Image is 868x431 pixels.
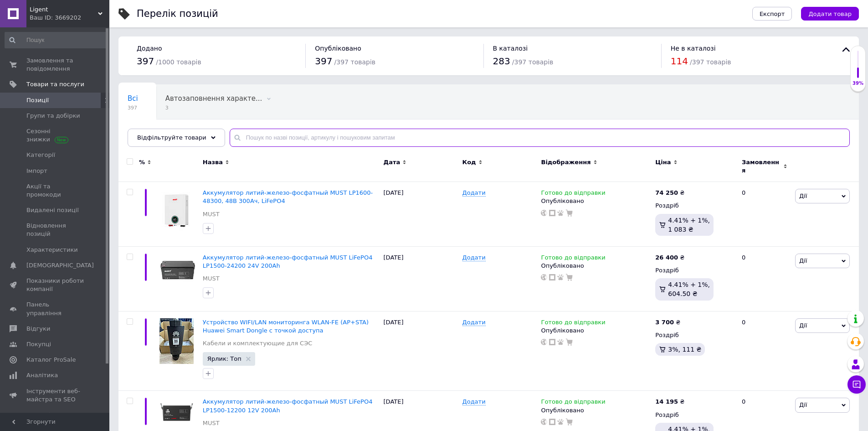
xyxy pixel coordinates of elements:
span: Товари та послуги [26,80,84,88]
button: Чат з покупцем [847,375,866,394]
span: Характеристики [26,246,78,254]
span: 3 [165,104,262,111]
div: Опубліковано [541,262,651,270]
span: 114 [671,56,688,67]
b: 14 195 [655,398,678,405]
a: Устройство WIFI/LAN мониторинга WLAN-FE (AP+STA) Huawei Smart Dongle с точкой доступа [203,319,369,334]
span: Каталог ProSale [26,356,76,364]
a: Аккумулятор литий-железо-фосфатный MUST LiFePO4 LP1500-24200 24V 200Ah [203,254,373,269]
span: 4.41% + 1%, [668,281,710,288]
span: Назва [203,158,223,166]
div: [DATE] [381,182,460,247]
a: Кабели и комплектующие для СЭС [203,339,312,348]
span: Аналітика [26,371,58,379]
span: Код [462,158,476,166]
span: 3%, 111 ₴ [668,346,701,353]
span: Всі [128,94,138,103]
span: Готово до відправки [541,319,605,328]
button: Додати товар [801,7,859,21]
b: 26 400 [655,254,678,261]
div: [DATE] [381,246,460,311]
a: MUST [203,275,220,283]
b: 74 250 [655,189,678,196]
span: 604.50 ₴ [668,290,697,297]
span: Готово до відправки [541,189,605,199]
span: Не в каталозі [671,45,716,52]
span: Опубліковано [315,45,361,52]
img: Аккумулятор литий-железо-фосфатный MUST LP1600-48300, 48В 300Ач, LiFePO4 [155,189,198,232]
span: Додати [462,319,486,326]
span: 283 [493,56,510,67]
span: / 397 товарів [512,58,553,66]
div: 0 [736,246,793,311]
img: Аккумулятор литий-железо-фосфатный MUST LiFePO4 LP1500-12200 12V 200Ah [155,398,198,430]
div: Роздріб [655,266,734,275]
span: Дії [799,322,807,329]
div: Опубліковано [541,327,651,335]
input: Пошук [5,32,108,48]
div: ₴ [655,189,684,197]
div: Автозаповнення характеристик [156,85,281,119]
b: 3 700 [655,319,674,326]
span: 397 [315,56,332,67]
div: Ваш ID: 3669202 [30,14,109,22]
span: Відгуки [26,325,50,333]
img: Аккумулятор литий-железо-фосфатный MUST LiFePO4 LP1500-24200 24V 200Ah [155,254,198,285]
span: Управління сайтом [26,411,84,427]
span: Аккумулятор литий-железо-фосфатный MUST LP1600-48300, 48В 300Ач, LiFePO4 [203,189,373,204]
span: Інструменти веб-майстра та SEO [26,387,84,404]
span: Показники роботи компанії [26,277,84,293]
span: 397 [128,104,138,111]
span: Сезонні знижки [26,127,84,144]
span: Відображення [541,158,591,166]
div: ₴ [655,398,684,406]
span: Ligent [30,5,98,14]
span: Відфільтруйте товари [137,134,206,141]
span: Додати [462,398,486,405]
span: 4.41% + 1%, [668,217,710,224]
button: Експорт [752,7,792,21]
span: Додано [137,45,162,52]
div: Роздріб [655,411,734,419]
a: Аккумулятор литий-железо-фосфатный MUST LiFePO4 LP1500-12200 12V 200Ah [203,398,373,413]
span: Позиції [26,96,49,104]
span: Додати [462,189,486,197]
span: / 1000 товарів [156,58,201,66]
a: MUST [203,419,220,427]
div: 0 [736,311,793,391]
div: ₴ [655,318,680,327]
span: Додати товар [808,10,852,17]
span: Дії [799,192,807,199]
span: Дії [799,257,807,264]
span: Замовлення та повідомлення [26,57,84,73]
img: Устройство WIFI/LAN мониторинга WLAN-FE (AP+STA) Huawei Smart Dongle с точкой доступа [159,318,194,364]
span: Відновлення позицій [26,222,84,238]
div: Опубліковано [541,197,651,205]
span: Дата [384,158,401,166]
span: Панель управління [26,301,84,317]
div: Перелік позицій [137,9,218,19]
span: Акції та промокоди [26,182,84,199]
div: Роздріб [655,202,734,210]
span: В каталозі [493,45,528,52]
input: Пошук по назві позиції, артикулу і пошуковим запитам [230,129,850,147]
span: Видалені позиції [26,206,79,214]
div: Опубліковано [541,406,651,415]
span: 1 083 ₴ [668,226,693,233]
span: Готово до відправки [541,254,605,264]
div: 39% [851,80,865,87]
div: ₴ [655,254,684,262]
span: Дії [799,401,807,408]
span: Готово до відправки [541,398,605,408]
span: [DEMOGRAPHIC_DATA] [26,261,94,270]
span: Опубліковані [128,129,175,137]
span: Покупці [26,340,51,348]
span: Додати [462,254,486,261]
span: Імпорт [26,167,47,175]
span: Експорт [760,10,785,17]
span: / 397 товарів [690,58,731,66]
span: % [139,158,145,166]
